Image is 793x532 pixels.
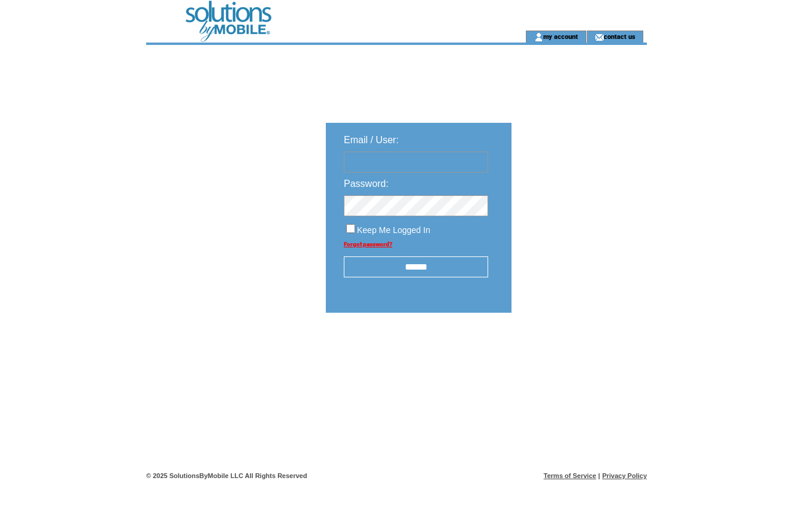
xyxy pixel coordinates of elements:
[146,472,307,479] span: © 2025 SolutionsByMobile LLC All Rights Reserved
[357,225,430,235] span: Keep Me Logged In
[344,179,389,189] span: Password:
[602,472,647,479] a: Privacy Policy
[546,343,606,358] img: transparent.png
[598,472,600,479] span: |
[344,135,399,145] span: Email / User:
[344,241,392,247] a: Forgot password?
[534,32,543,42] img: account_icon.gif
[595,32,604,42] img: contact_us_icon.gif
[543,32,578,40] a: my account
[604,32,635,40] a: contact us
[544,472,597,479] a: Terms of Service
